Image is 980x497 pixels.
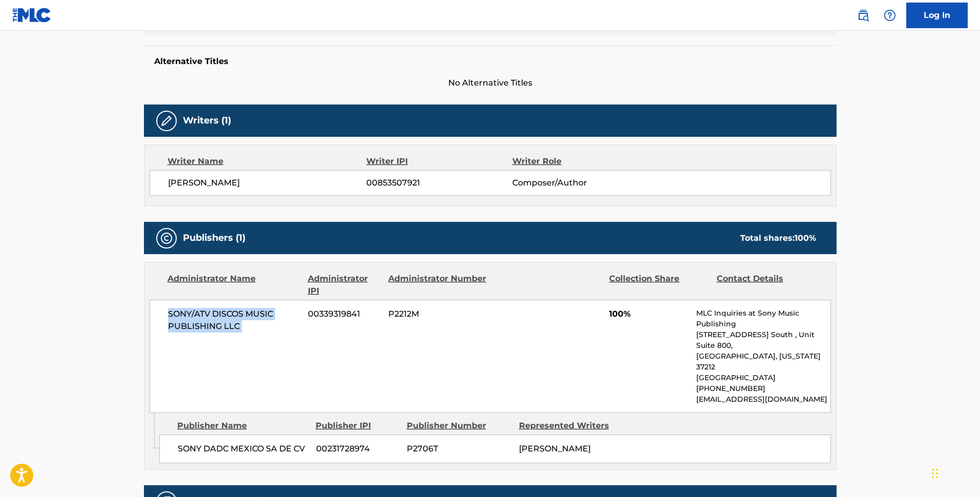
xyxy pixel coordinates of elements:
span: P2706T [407,443,511,455]
h5: Alternative Titles [154,56,826,67]
span: 00231728974 [316,443,399,455]
iframe: Chat Widget [929,448,980,497]
div: Administrator Name [168,273,300,297]
div: Help [880,5,900,26]
div: Writer IPI [366,155,512,168]
span: 100 % [795,233,816,243]
h5: Publishers (1) [183,232,245,244]
p: [GEOGRAPHIC_DATA], [US_STATE] 37212 [696,351,830,372]
span: P2212M [388,308,488,320]
div: Collection Share [609,273,708,297]
h5: Writers (1) [183,115,231,127]
div: Publisher Number [407,420,511,432]
span: No Alternative Titles [144,77,837,89]
img: MLC Logo [12,8,52,23]
p: [EMAIL_ADDRESS][DOMAIN_NAME] [696,394,830,405]
span: 00339319841 [308,308,381,320]
img: help [884,9,896,22]
span: SONY/ATV DISCOS MUSIC PUBLISHING LLC [168,308,301,333]
img: Writers [160,115,173,127]
div: Contact Details [717,273,816,297]
p: MLC Inquiries at Sony Music Publishing [696,308,830,329]
span: 00853507921 [366,177,512,189]
div: Writer Role [512,155,645,168]
span: [PERSON_NAME] [168,177,367,189]
div: Drag [932,458,938,489]
div: Publisher IPI [316,420,399,432]
div: Administrator Number [388,273,488,297]
p: [STREET_ADDRESS] South , Unit Suite 800, [696,329,830,351]
img: search [857,9,869,22]
span: 100% [609,308,689,320]
span: Composer/Author [512,177,645,189]
div: Total shares: [740,232,816,244]
div: Administrator IPI [308,273,381,297]
div: Publisher Name [177,420,308,432]
p: [GEOGRAPHIC_DATA] [696,372,830,383]
a: Log In [906,3,968,28]
img: Publishers [160,232,173,244]
p: [PHONE_NUMBER] [696,383,830,394]
span: SONY DADC MEXICO SA DE CV [178,443,308,455]
div: Represented Writers [519,420,623,432]
a: Public Search [853,5,873,26]
div: Writer Name [168,155,367,168]
span: [PERSON_NAME] [519,444,591,453]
